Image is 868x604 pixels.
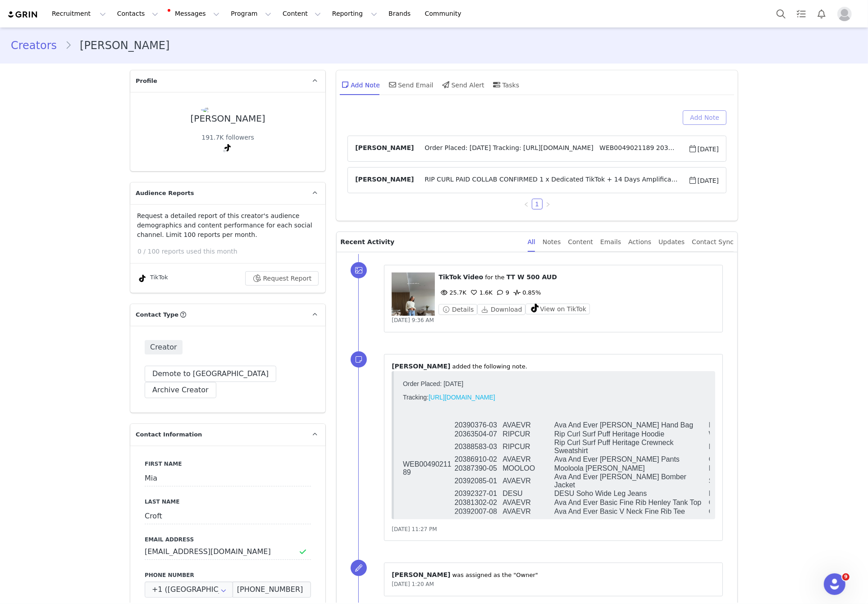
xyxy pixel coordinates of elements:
[495,289,509,296] span: 9
[628,232,651,252] div: Actions
[55,96,104,113] td: 20392085-01
[4,4,118,11] strong: RIP CURL PAID COLLAB CONFIRMED
[525,304,590,314] button: View on TikTok
[55,113,104,122] td: 20392327-01
[55,78,104,87] td: 20386910-02
[532,199,542,209] a: 1
[145,581,233,598] div: United States
[245,271,319,286] button: Request Report
[340,232,520,252] p: Recent Activity
[4,44,55,140] td: WEB0049021189
[392,363,450,370] span: [PERSON_NAME]
[524,202,529,207] i: icon: left
[543,199,553,209] li: Next Page
[441,74,484,95] div: Send Alert
[103,96,155,113] td: AVAEVR
[233,581,311,598] input: (XXX) XXX-XXXX
[463,273,484,281] span: Video
[414,143,688,154] span: Order Placed: [DATE] Tracking: [URL][DOMAIN_NAME] WEB0049021189 20390376-03 AVAEVR Ava And Ever [...
[55,53,104,62] td: 20363504-07
[7,10,39,19] img: grin logo
[155,62,310,78] td: Rip Curl Surf Puff Heritage Crewneck Sweatshirt
[145,460,311,468] label: First Name
[103,78,155,87] td: AVAEVR
[155,87,310,96] td: Mooloola [PERSON_NAME]
[136,189,194,198] span: Audience Reports
[310,53,415,62] td: Washed Black/cream
[103,122,155,131] td: AVAEVR
[392,362,715,371] p: ⁨ ⁩ ⁨added⁩ the following note.
[842,573,850,581] span: 9
[439,272,715,282] p: ⁨ ⁩ ⁨ ⁩ for the ⁨ ⁩
[55,131,104,140] td: 20392007-08
[528,232,535,252] div: All
[689,175,719,186] span: [DATE]
[145,536,311,544] label: Email Address
[439,289,466,296] span: 25.7K
[201,106,255,114] img: d14aa9b6-0683-4ce4-b360-244bdda84102.jpg
[103,44,155,53] td: AVAEVR
[4,17,307,24] p: Tracking:
[103,113,155,122] td: DESU
[103,87,155,96] td: MOOLOO
[414,175,688,186] span: RIP CURL PAID COLLAB CONFIRMED 1 x Dedicated TikTok + 14 Days Amplification $2,750 + 20% Agency F...
[683,110,726,125] button: Add Note
[136,77,157,86] span: Profile
[137,273,168,284] div: TikTok
[568,232,593,252] div: Content
[277,4,326,24] button: Content
[791,4,811,24] a: Tasks
[191,114,265,124] div: [PERSON_NAME]
[145,498,311,506] label: Last Name
[22,17,307,24] li: 1 x Dedicated TikTok + 14 Days Amplification
[310,122,415,131] td: Cream
[521,199,532,209] li: Previous Page
[340,74,380,95] div: Add Note
[689,143,719,154] span: [DATE]
[155,122,310,131] td: Ava And Ever Basic Fine Rib Henley Tank Top
[545,202,551,207] i: icon: right
[145,382,216,398] button: Archive Creator
[600,232,621,252] div: Emails
[439,273,461,281] span: TikTok
[4,4,307,11] p: Order Placed: [DATE]
[525,306,590,313] a: View on TikTok
[310,87,415,96] td: Dark Sand
[469,289,493,296] span: 1.6K
[55,62,104,78] td: 20388583-03
[55,87,104,96] td: 20387390-05
[155,44,310,53] td: Ava And Ever [PERSON_NAME] Hand Bag
[387,74,434,95] div: Send Email
[837,7,852,21] img: placeholder-profile.jpg
[477,304,525,315] button: Download
[310,113,415,122] td: Blasted Mid Blue
[310,131,415,140] td: Charcoal
[136,430,202,439] span: Contact Information
[225,4,277,24] button: Program
[392,581,434,587] span: [DATE] 1:20 AM
[658,232,685,252] div: Updates
[155,53,310,62] td: Rip Curl Surf Puff Heritage Hoodie
[29,17,96,24] a: [URL][DOMAIN_NAME]
[155,78,310,87] td: Ava And Ever [PERSON_NAME] Pants
[383,4,419,24] a: Brands
[155,113,310,122] td: DESU Soho Wide Leg Jeans
[812,4,831,24] button: Notifications
[392,570,715,580] p: ⁨ ⁩ was assigned as the "Owner"
[201,133,254,142] div: 191.7K followers
[46,4,111,24] button: Recruitment
[392,571,450,578] span: [PERSON_NAME]
[392,526,437,532] span: [DATE] 11:27 PM
[507,273,557,281] span: TT W 500 AUD
[310,62,415,78] td: Bone/white
[420,4,471,24] a: Community
[137,247,325,256] p: 0 / 100 reports used this month
[103,62,155,78] td: RIPCUR
[22,24,307,32] li: $2,750 + 20% Agency Fee + 10% GST
[112,4,164,24] button: Contacts
[145,340,183,354] span: Creator
[145,544,311,560] input: Email Address
[771,4,791,24] button: Search
[310,96,415,113] td: Sand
